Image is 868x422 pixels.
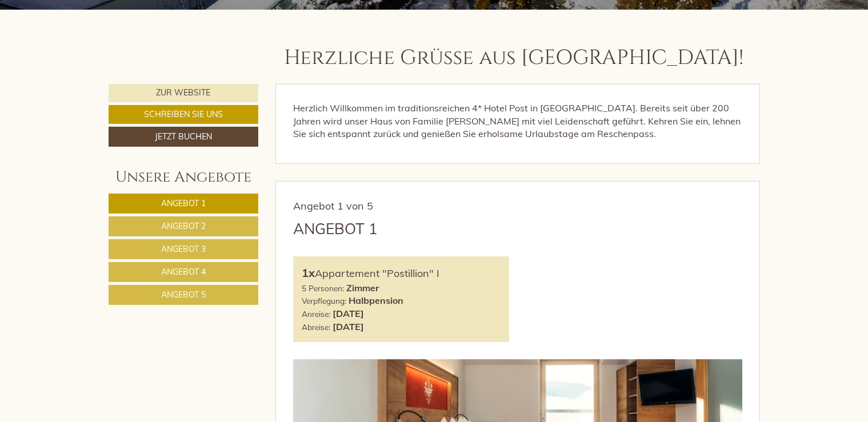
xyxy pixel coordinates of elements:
[161,267,206,277] span: Angebot 4
[109,127,259,147] a: Jetzt buchen
[109,105,259,124] a: Schreiben Sie uns
[109,84,259,102] a: Zur Website
[161,290,206,300] span: Angebot 5
[293,218,378,239] div: Angebot 1
[333,321,364,332] b: [DATE]
[161,221,206,231] span: Angebot 2
[302,266,315,280] b: 1x
[333,308,364,319] b: [DATE]
[302,322,330,332] small: Abreise:
[302,283,344,293] small: 5 Personen:
[346,282,379,294] b: Zimmer
[302,309,330,319] small: Anreise:
[293,102,742,141] p: Herzlich Willkommen im traditionsreichen 4* Hotel Post in [GEOGRAPHIC_DATA]. Bereits seit über 20...
[302,265,501,282] div: Appartement "Postillion" I
[161,198,206,208] span: Angebot 1
[109,167,259,188] div: Unsere Angebote
[349,295,403,306] b: Halbpension
[302,296,346,306] small: Verpflegung:
[284,47,743,70] h1: Herzliche Grüße aus [GEOGRAPHIC_DATA]!
[293,199,373,212] span: Angebot 1 von 5
[161,244,206,254] span: Angebot 3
